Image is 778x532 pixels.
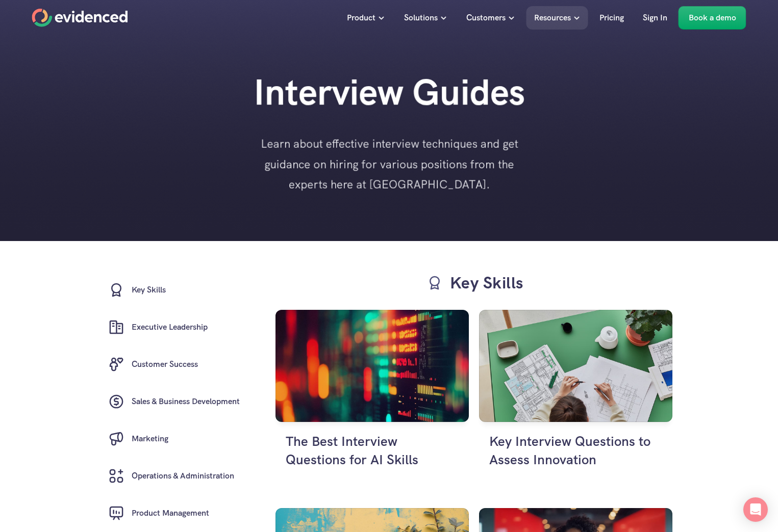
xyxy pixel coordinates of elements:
[689,11,736,24] p: Book a demo
[98,383,247,420] a: Sales & Business Development
[98,458,247,495] a: Operations & Administration
[98,272,247,309] a: Key Skills
[479,310,672,422] img: An employee innovating on some designs
[450,272,523,295] h3: Key Skills
[275,310,469,422] img: Abstract digital display data
[286,432,459,469] h4: The Best Interview Questions for AI Skills
[132,507,209,520] h6: Product Management
[489,432,662,469] h4: Key Interview Questions to Assess Innovation
[132,321,208,334] h6: Executive Leadership
[679,6,746,30] a: Book a demo
[479,310,672,498] a: An employee innovating on some designsKey Interview Questions to Assess Innovation
[98,346,247,383] a: Customer Success
[98,495,247,532] a: Product Management
[98,309,247,346] a: Executive Leadership
[132,469,234,483] h6: Operations & Administration
[534,11,571,24] p: Resources
[132,432,168,445] h6: Marketing
[599,11,624,24] p: Pricing
[743,497,768,522] div: Open Intercom Messenger
[32,9,128,27] a: Home
[466,11,506,24] p: Customers
[183,71,595,114] h1: Interview Guides
[347,11,375,24] p: Product
[635,6,675,30] a: Sign In
[592,6,632,30] a: Pricing
[643,11,667,24] p: Sign In
[260,134,518,195] p: Learn about effective interview techniques and get guidance on hiring for various positions from ...
[132,283,166,297] h6: Key Skills
[98,420,247,458] a: Marketing
[132,358,198,371] h6: Customer Success
[132,395,240,408] h6: Sales & Business Development
[275,310,469,498] a: Abstract digital display dataThe Best Interview Questions for AI Skills
[404,11,438,24] p: Solutions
